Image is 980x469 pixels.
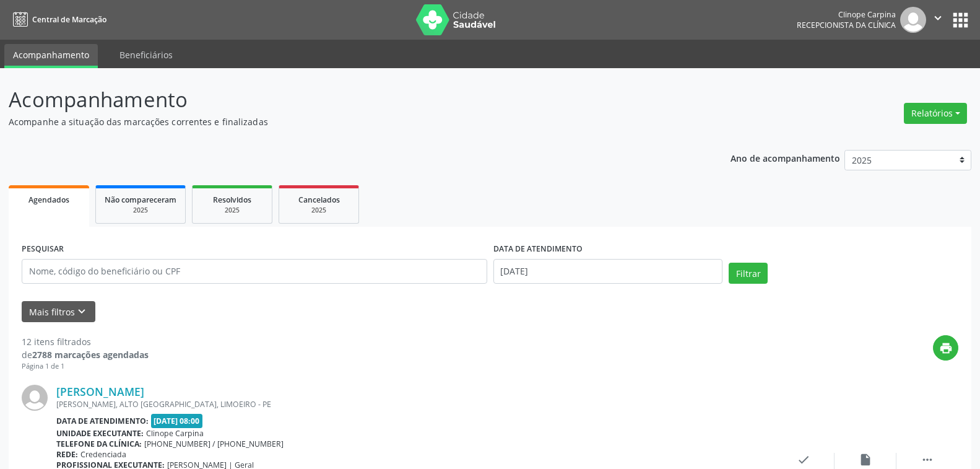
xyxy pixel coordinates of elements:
[933,335,958,361] button: print
[32,349,149,361] strong: 2788 marcações agendadas
[921,453,934,467] i: 
[939,341,953,355] i: print
[201,206,263,215] div: 2025
[80,449,126,460] span: Credenciada
[32,14,106,25] span: Central de Marcação
[493,259,723,284] input: Selecione um intervalo
[9,84,683,115] p: Acompanhamento
[731,150,840,165] p: Ano de acompanhamento
[22,259,487,284] input: Nome, código do beneficiário ou CPF
[56,428,144,439] b: Unidade executante:
[493,240,583,259] label: DATA DE ATENDIMENTO
[111,44,181,66] a: Beneficiários
[22,240,64,259] label: PESQUISAR
[904,103,967,124] button: Relatórios
[859,453,872,467] i: insert_drive_file
[797,9,896,20] div: Clinope Carpina
[22,361,149,372] div: Página 1 de 1
[56,416,149,426] b: Data de atendimento:
[797,20,896,30] span: Recepcionista da clínica
[931,11,945,25] i: 
[4,44,98,68] a: Acompanhamento
[56,399,773,410] div: [PERSON_NAME], ALTO [GEOGRAPHIC_DATA], LIMOEIRO - PE
[950,9,971,31] button: apps
[105,206,176,215] div: 2025
[105,195,176,205] span: Não compareceram
[797,453,810,467] i: check
[22,335,149,348] div: 12 itens filtrados
[146,428,204,439] span: Clinope Carpina
[22,301,95,323] button: Mais filtroskeyboard_arrow_down
[22,385,48,411] img: img
[213,195,251,205] span: Resolvidos
[144,439,284,449] span: [PHONE_NUMBER] / [PHONE_NUMBER]
[56,385,144,398] a: [PERSON_NAME]
[298,195,340,205] span: Cancelados
[28,195,69,205] span: Agendados
[9,115,683,128] p: Acompanhe a situação das marcações correntes e finalizadas
[56,449,78,460] b: Rede:
[9,9,106,30] a: Central de Marcação
[729,263,768,284] button: Filtrar
[56,439,142,449] b: Telefone da clínica:
[151,414,203,428] span: [DATE] 08:00
[75,305,89,318] i: keyboard_arrow_down
[288,206,350,215] div: 2025
[900,7,926,33] img: img
[926,7,950,33] button: 
[22,348,149,361] div: de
